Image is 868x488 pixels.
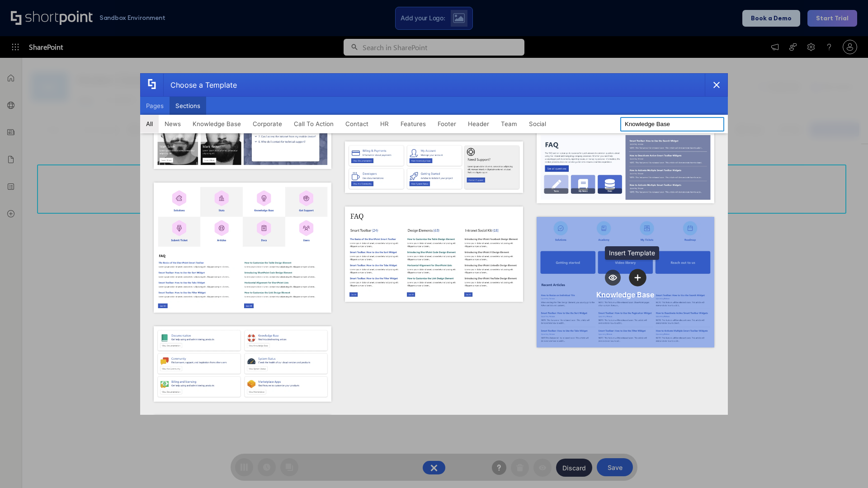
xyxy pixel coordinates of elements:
button: Knowledge Base [187,115,247,133]
button: Call To Action [288,115,340,133]
button: Features [395,115,432,133]
button: Header [462,115,495,133]
button: HR [374,115,395,133]
iframe: Chat Widget [823,445,868,488]
button: Footer [432,115,462,133]
input: Search [620,117,724,131]
div: template selector [140,73,728,415]
button: All [140,115,159,133]
button: Team [495,115,523,133]
button: Social [523,115,552,133]
div: Choose a Template [163,74,237,96]
button: News [159,115,187,133]
button: Sections [170,97,206,115]
button: Pages [140,97,170,115]
button: Corporate [247,115,288,133]
button: Contact [340,115,374,133]
div: Knowledge Base [596,290,654,299]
